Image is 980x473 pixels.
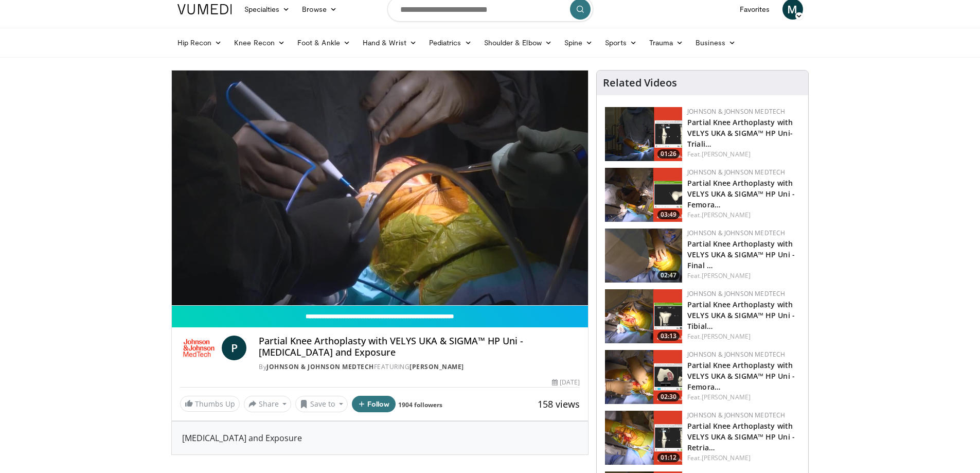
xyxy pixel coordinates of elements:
a: [PERSON_NAME] [409,362,464,371]
a: P [222,336,246,360]
div: Feat. [687,393,800,402]
div: [DATE] [552,378,580,387]
span: 03:13 [657,331,680,341]
button: Save to [295,396,348,412]
div: By FEATURING [259,362,580,372]
span: 03:49 [657,210,680,219]
a: Knee Recon [228,32,291,53]
div: Feat. [687,332,800,341]
a: Partial Knee Arthoplasty with VELYS UKA & SIGMA™ HP Uni - Femora… [687,360,795,392]
a: Pediatrics [423,32,478,53]
a: 03:49 [605,168,682,222]
div: Feat. [687,211,800,220]
a: [PERSON_NAME] [702,453,751,462]
span: 02:47 [657,271,680,280]
a: [PERSON_NAME] [702,271,751,280]
span: 158 views [538,398,580,410]
a: 02:30 [605,350,682,404]
a: Johnson & Johnson MedTech [266,362,374,371]
img: fca33e5d-2676-4c0d-8432-0e27cf4af401.png.150x105_q85_crop-smart_upscale.png [605,289,682,343]
a: Partial Knee Arthoplasty with VELYS UKA & SIGMA™ HP Uni - Final … [687,239,795,270]
a: Partial Knee Arthoplasty with VELYS UKA & SIGMA™ HP Uni- Triali… [687,117,793,149]
a: Johnson & Johnson MedTech [687,168,785,177]
button: Follow [352,396,396,412]
span: 01:12 [657,453,680,462]
a: Hand & Wrist [357,32,423,53]
div: Feat. [687,453,800,463]
a: Partial Knee Arthoplasty with VELYS UKA & SIGMA™ HP Uni - Tibial… [687,300,795,331]
a: Trauma [643,32,690,53]
a: Sports [599,32,643,53]
img: 13513cbe-2183-4149-ad2a-2a4ce2ec625a.png.150x105_q85_crop-smart_upscale.png [605,168,682,222]
a: [PERSON_NAME] [702,150,751,159]
button: Share [244,396,292,412]
span: 01:26 [657,149,680,159]
a: Johnson & Johnson MedTech [687,107,785,116]
a: [PERSON_NAME] [702,393,751,401]
a: [PERSON_NAME] [702,332,751,341]
img: VuMedi Logo [177,4,232,14]
h4: Partial Knee Arthoplasty with VELYS UKA & SIGMA™ HP Uni - [MEDICAL_DATA] and Exposure [259,336,580,358]
a: 03:13 [605,289,682,343]
a: Thumbs Up [180,396,240,412]
img: 27d2ec60-bae8-41df-9ceb-8f0e9b1e3492.png.150x105_q85_crop-smart_upscale.png [605,411,682,465]
a: Johnson & Johnson MedTech [687,350,785,359]
a: 1904 followers [398,400,442,409]
a: Hip Recon [171,32,228,53]
a: Johnson & Johnson MedTech [687,229,785,237]
a: Shoulder & Elbow [478,32,558,53]
a: 02:47 [605,229,682,283]
a: [PERSON_NAME] [702,211,751,219]
img: 2dac1888-fcb6-4628-a152-be974a3fbb82.png.150x105_q85_crop-smart_upscale.png [605,229,682,283]
a: Partial Knee Arthoplasty with VELYS UKA & SIGMA™ HP Uni - Retria… [687,421,795,452]
img: 54517014-b7e0-49d7-8366-be4d35b6cc59.png.150x105_q85_crop-smart_upscale.png [605,107,682,161]
a: 01:26 [605,107,682,161]
a: 01:12 [605,411,682,465]
div: Feat. [687,150,800,159]
a: Foot & Ankle [291,32,357,53]
img: Johnson & Johnson MedTech [180,336,218,360]
a: Business [689,32,742,53]
a: Spine [558,32,599,53]
h4: Related Videos [603,77,677,89]
a: Johnson & Johnson MedTech [687,289,785,298]
a: Partial Knee Arthoplasty with VELYS UKA & SIGMA™ HP Uni - Femora… [687,178,795,209]
div: [MEDICAL_DATA] and Exposure [172,422,589,454]
img: 27e23ca4-618a-4dda-a54e-349283c0b62a.png.150x105_q85_crop-smart_upscale.png [605,350,682,404]
span: 02:30 [657,392,680,401]
div: Feat. [687,271,800,281]
a: Johnson & Johnson MedTech [687,411,785,419]
video-js: Video Player [172,71,589,306]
